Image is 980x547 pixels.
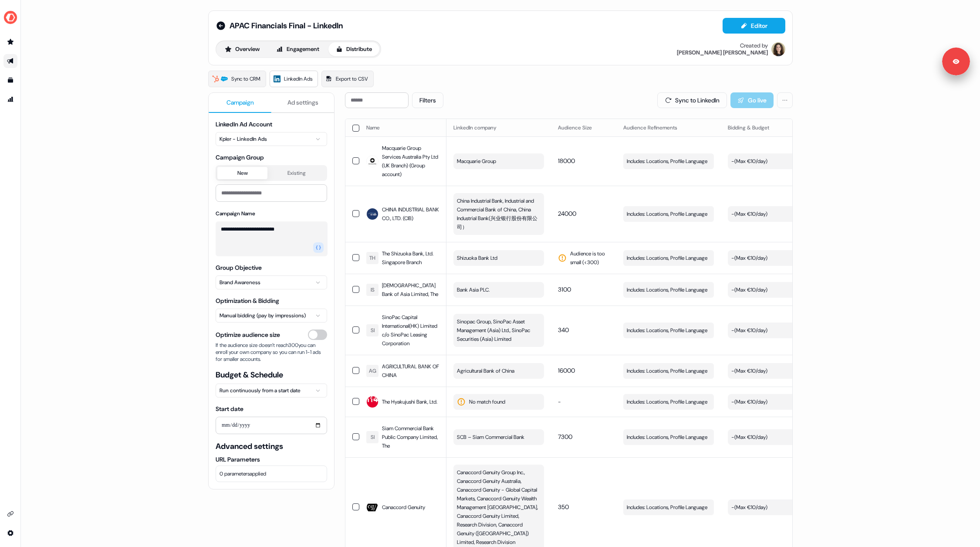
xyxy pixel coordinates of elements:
[721,119,825,136] th: Bidding & Budget
[371,326,375,335] div: SI
[627,503,707,512] span: Includes: Locations, Profile Language
[328,42,379,56] button: Distribute
[457,317,539,343] span: Sinopac Group, SinoPac Asset Management (Asia) Ltd., SinoPac Securities (Asia) Limited
[616,119,721,136] th: Audience Refinements
[216,405,243,413] label: Start date
[3,73,17,87] a: Go to templates
[382,281,439,299] span: [DEMOGRAPHIC_DATA] Bank of Asia Limited, The
[216,342,327,363] span: If the audience size doesn’t reach 300 you can enroll your own company so you can run 1-1 ads for...
[267,167,325,179] button: Existing
[740,42,768,49] div: Created by
[457,254,497,262] span: Shizuoka Bank Ltd
[3,507,17,521] a: Go to integrations
[731,210,767,218] div: - ( Max €10/day )
[731,285,767,294] div: - ( Max €10/day )
[623,499,714,515] button: Includes: Locations, Profile Language
[728,394,818,410] button: -(Max €10/day)
[677,49,768,56] div: [PERSON_NAME] [PERSON_NAME]
[382,205,439,223] span: CHINA INDUSTRIAL BANK CO., LTD. (CIB)
[230,20,343,31] span: APAC Financials Final - LinkedIn
[728,282,818,298] button: -(Max €10/day)
[382,144,439,179] span: Macquarie Group Services Australia Pty Ltd (UK Branch) (Group account)
[623,429,714,445] button: Includes: Locations, Profile Language
[269,42,327,56] button: Engagement
[457,367,514,375] span: Agricultural Bank of China
[731,503,767,512] div: - ( Max €10/day )
[453,314,544,347] button: Sinopac Group, SinoPac Asset Management (Asia) Ltd., SinoPac Securities (Asia) Limited
[570,249,609,267] span: Audience is too small (< 300 )
[453,429,544,445] button: SCB – Siam Commercial Bank
[731,367,767,375] div: - ( Max €10/day )
[731,157,767,166] div: - ( Max €10/day )
[359,119,446,136] th: Name
[217,42,267,56] button: Overview
[382,424,439,450] span: Siam Commercial Bank Public Company Limited, The
[558,367,575,374] span: 16000
[551,119,616,136] th: Audience Size
[220,469,266,478] span: 0 parameters applied
[453,193,544,235] button: China Industrial Bank, Industrial and Commercial Bank of China, China Industrial Bank(兴业银行股份有限公司）
[3,54,17,68] a: Go to outbound experience
[627,285,707,294] span: Includes: Locations, Profile Language
[446,119,551,136] th: LinkedIn company
[3,526,17,540] a: Go to integrations
[627,433,707,442] span: Includes: Locations, Profile Language
[558,285,571,293] span: 3100
[623,363,714,379] button: Includes: Locations, Profile Language
[321,71,374,87] a: Export to CSV
[623,153,714,169] button: Includes: Locations, Profile Language
[558,210,576,217] span: 24000
[336,75,368,83] span: Export to CSV
[216,264,262,272] label: Group Objective
[369,254,375,262] div: TH
[623,250,714,266] button: Includes: Locations, Profile Language
[308,330,327,340] button: Optimize audience size
[3,35,17,49] a: Go to prospects
[382,398,437,406] span: The Hyakujushi Bank, Ltd.
[382,362,439,380] span: AGRICULTURAL BANK OF CHINA
[382,503,425,512] span: Canaccord Genuity
[627,210,707,218] span: Includes: Locations, Profile Language
[728,206,818,222] button: -(Max €10/day)
[731,398,767,406] div: - ( Max €10/day )
[731,433,767,442] div: - ( Max €10/day )
[728,499,818,515] button: -(Max €10/day)
[558,157,575,165] span: 18000
[270,71,318,87] a: LinkedIn Ads
[627,157,707,166] span: Includes: Locations, Profile Language
[216,465,327,482] button: 0 parametersapplied
[457,468,539,547] span: Canaccord Genuity Group Inc., Canaccord Genuity Australia, Canaccord Genuity - Global Capital Mar...
[728,250,818,266] button: -(Max €10/day)
[723,22,785,31] a: Editor
[369,367,376,375] div: AG
[287,98,318,107] span: Ad settings
[558,326,569,334] span: 340
[623,282,714,298] button: Includes: Locations, Profile Language
[226,98,254,107] span: Campaign
[728,363,818,379] button: -(Max €10/day)
[382,249,439,267] span: The Shizuoka Bank, Ltd. Singapore Branch
[723,18,785,34] button: Editor
[777,92,793,108] button: More actions
[382,313,439,348] span: SinoPac Capital International(HK) Limited c/o SinoPac Leasing Corporation
[412,92,443,108] button: Filters
[453,153,544,169] button: Macquarie Group
[657,92,727,108] button: Sync to LinkedIn
[623,206,714,222] button: Includes: Locations, Profile Language
[208,71,266,87] a: Sync to CRM
[623,323,714,338] button: Includes: Locations, Profile Language
[216,455,327,464] label: URL Parameters
[216,120,272,128] label: LinkedIn Ad Account
[3,92,17,106] a: Go to attribution
[627,398,707,406] span: Includes: Locations, Profile Language
[457,433,524,442] span: SCB – Siam Commercial Bank
[457,157,496,166] span: Macquarie Group
[728,153,818,169] button: -(Max €10/day)
[771,42,785,56] img: Alexandra
[457,197,539,231] span: China Industrial Bank, Industrial and Commercial Bank of China, China Industrial Bank(兴业银行股份有限公司）
[731,326,767,335] div: - ( Max €10/day )
[216,153,327,162] span: Campaign Group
